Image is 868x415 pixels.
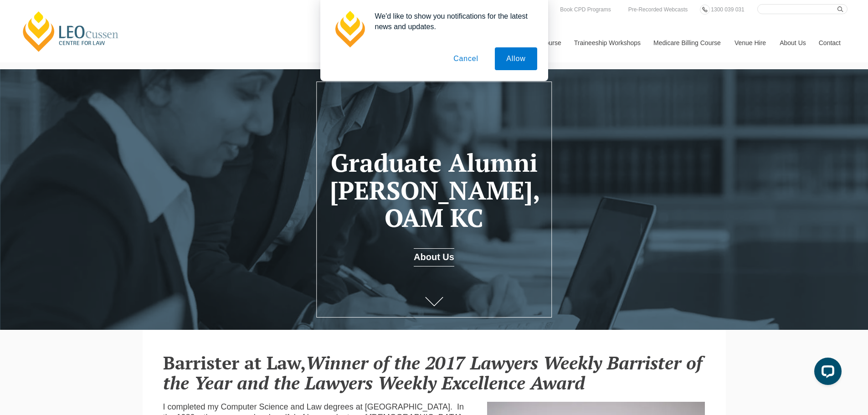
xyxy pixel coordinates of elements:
button: Cancel [442,47,490,70]
h2: Barrister at Law, [163,353,705,393]
img: notification icon [331,11,368,47]
em: Winner of the 2017 Lawyers Weekly Barrister of the Year and the Lawyers Weekly Excellence Award [163,350,702,395]
h1: Graduate Alumni [PERSON_NAME], OAM KC [330,149,538,232]
div: We'd like to show you notifications for the latest news and updates. [368,11,537,32]
a: About Us [414,248,454,266]
button: Allow [495,47,537,70]
iframe: LiveChat chat widget [807,354,845,392]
